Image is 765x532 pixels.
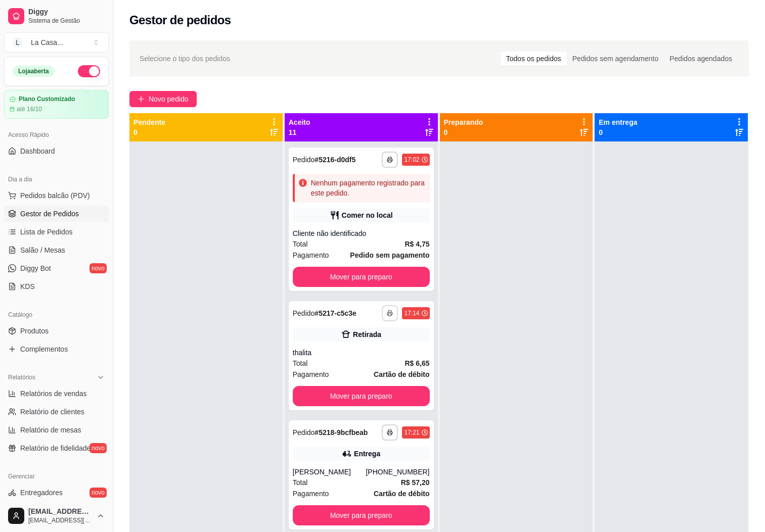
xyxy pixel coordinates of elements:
[4,260,109,276] a: Diggy Botnovo
[4,440,109,456] a: Relatório de fidelidadenovo
[314,309,356,317] strong: # 5217-c5c3e
[4,224,109,240] a: Lista de Pedidos
[8,373,35,381] span: Relatórios
[4,385,109,402] a: Relatórios de vendas
[20,190,90,201] span: Pedidos balcão (PDV)
[401,478,430,487] strong: R$ 57,20
[149,93,189,105] span: Novo pedido
[28,516,93,524] span: [EMAIL_ADDRESS][DOMAIN_NAME]
[4,143,109,159] a: Dashboard
[404,359,429,367] strong: R$ 6,65
[664,52,738,66] div: Pedidos agendados
[293,369,329,380] span: Pagamento
[4,504,109,528] button: [EMAIL_ADDRESS][DOMAIN_NAME][EMAIL_ADDRESS][DOMAIN_NAME]
[20,326,49,336] span: Produtos
[289,127,310,137] p: 11
[20,407,84,417] span: Relatório de clientes
[4,404,109,420] a: Relatório de clientes
[293,156,315,164] span: Pedido
[20,344,68,354] span: Complementos
[4,278,109,295] a: KDS
[314,428,368,437] strong: # 5218-9bcfbeab
[354,449,380,459] div: Entrega
[4,32,109,53] button: Select a team
[17,105,42,113] article: até 16/10
[293,238,308,250] span: Total
[599,127,637,137] p: 0
[293,228,430,238] div: Cliente não identificado
[4,485,109,501] a: Entregadoresnovo
[20,443,91,453] span: Relatório de fidelidade
[444,127,483,137] p: 0
[293,386,430,406] button: Mover para preparo
[4,206,109,222] a: Gestor de Pedidos
[13,37,23,47] span: L
[20,263,51,273] span: Diggy Bot
[314,156,355,164] strong: # 5216-d0df5
[293,467,366,477] div: [PERSON_NAME]
[293,358,308,369] span: Total
[353,329,381,340] div: Retirada
[28,8,105,17] span: Diggy
[78,65,100,77] button: Alterar Status
[20,146,55,156] span: Dashboard
[567,52,664,66] div: Pedidos sem agendamento
[366,467,429,477] div: [PHONE_NUMBER]
[4,242,109,258] a: Salão / Mesas
[293,309,315,317] span: Pedido
[31,37,63,47] div: La Casa ...
[20,281,35,292] span: KDS
[20,245,65,255] span: Salão / Mesas
[129,91,197,107] button: Novo pedido
[293,428,315,437] span: Pedido
[4,307,109,323] div: Catálogo
[404,156,419,164] div: 17:02
[28,507,93,516] span: [EMAIL_ADDRESS][DOMAIN_NAME]
[140,53,230,64] span: Selecione o tipo dos pedidos
[350,251,429,259] strong: Pedido sem pagamento
[4,4,109,28] a: DiggySistema de Gestão
[293,267,430,287] button: Mover para preparo
[293,250,329,261] span: Pagamento
[20,209,79,219] span: Gestor de Pedidos
[293,348,430,358] div: thalita
[293,477,308,488] span: Total
[4,341,109,357] a: Complementos
[599,117,637,127] p: Em entrega
[129,12,231,28] h2: Gestor de pedidos
[133,117,165,127] p: Pendente
[293,488,329,499] span: Pagamento
[20,389,87,399] span: Relatórios de vendas
[4,323,109,339] a: Produtos
[404,309,419,317] div: 17:14
[20,488,63,498] span: Entregadores
[13,66,55,77] div: Loja aberta
[20,425,81,435] span: Relatório de mesas
[4,422,109,438] a: Relatório de mesas
[289,117,310,127] p: Aceito
[4,187,109,204] button: Pedidos balcão (PDV)
[342,210,393,220] div: Comer no local
[4,90,109,119] a: Plano Customizadoaté 16/10
[4,468,109,485] div: Gerenciar
[133,127,165,137] p: 0
[374,490,429,498] strong: Cartão de débito
[4,171,109,187] div: Dia a dia
[28,17,105,25] span: Sistema de Gestão
[311,178,426,198] div: Nenhum pagamento registrado para este pedido.
[4,127,109,143] div: Acesso Rápido
[501,52,567,66] div: Todos os pedidos
[444,117,483,127] p: Preparando
[374,370,429,378] strong: Cartão de débito
[293,505,430,525] button: Mover para preparo
[20,227,73,237] span: Lista de Pedidos
[404,240,429,248] strong: R$ 4,75
[138,95,145,103] span: plus
[404,428,419,437] div: 17:21
[19,95,75,103] article: Plano Customizado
